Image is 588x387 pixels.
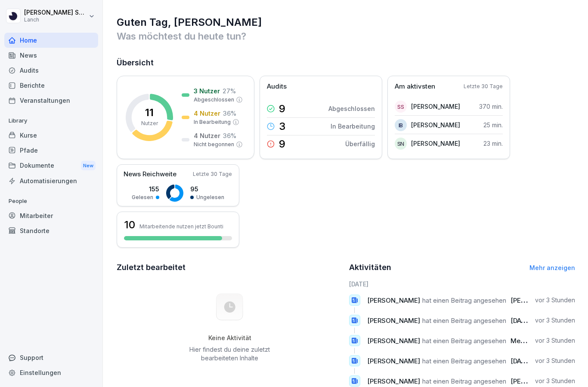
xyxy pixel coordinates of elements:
[4,194,98,208] p: People
[349,261,391,273] h2: Aktivitäten
[4,208,98,223] a: Mitarbeiter
[331,122,375,131] p: In Bearbeitung
[190,184,224,193] p: 95
[529,264,575,271] a: Mehr anzeigen
[132,193,153,201] p: Gelesen
[4,173,98,188] a: Automatisierungen
[4,128,98,143] a: Kurse
[483,120,503,129] p: 25 min.
[367,357,420,365] span: [PERSON_NAME]
[4,143,98,158] a: Pfade
[4,158,98,174] a: DokumenteNew
[349,279,576,289] h6: [DATE]
[194,109,220,118] p: 4 Nutzer
[223,109,236,118] p: 36 %
[81,161,96,171] div: New
[186,345,273,362] p: Hier findest du deine zuletzt bearbeiteten Inhalte
[279,139,285,149] p: 9
[194,131,220,140] p: 4 Nutzer
[4,223,98,238] a: Standorte
[196,193,224,201] p: Ungelesen
[345,139,375,148] p: Überfällig
[117,57,575,69] h2: Übersicht
[267,82,287,92] p: Audits
[395,82,435,92] p: Am aktivsten
[194,86,220,95] p: 3 Nutzer
[395,119,407,131] div: IB
[483,139,503,148] p: 23 min.
[535,316,575,325] p: vor 3 Stunden
[194,141,234,148] p: Nicht begonnen
[367,377,420,385] span: [PERSON_NAME]
[535,296,575,304] p: vor 3 Stunden
[479,102,503,111] p: 370 min.
[4,48,98,63] a: News
[422,316,506,325] span: hat einen Beitrag angesehen
[367,337,420,345] span: [PERSON_NAME]
[145,107,154,118] p: 11
[117,15,575,29] h1: Guten Tag, [PERSON_NAME]
[193,170,232,178] p: Letzte 30 Tage
[279,121,285,132] p: 3
[279,104,285,114] p: 9
[422,377,506,385] span: hat einen Beitrag angesehen
[411,139,460,148] p: [PERSON_NAME]
[124,169,176,179] p: News Reichweite
[223,131,236,140] p: 36 %
[4,63,98,78] a: Audits
[223,86,236,95] p: 27 %
[141,120,158,127] p: Nutzer
[117,29,575,43] p: Was möchtest du heute tun?
[4,33,98,48] a: Home
[422,296,506,304] span: hat einen Beitrag angesehen
[464,83,503,90] p: Letzte 30 Tage
[132,184,159,193] p: 155
[139,223,223,230] p: Mitarbeitende nutzen jetzt Bounti
[411,120,460,129] p: [PERSON_NAME]
[4,365,98,380] a: Einstellungen
[194,118,231,126] p: In Bearbeitung
[422,337,506,345] span: hat einen Beitrag angesehen
[535,377,575,385] p: vor 3 Stunden
[117,261,343,273] h2: Zuletzt bearbeitet
[535,336,575,345] p: vor 3 Stunden
[328,104,375,113] p: Abgeschlossen
[367,296,420,304] span: [PERSON_NAME]
[194,96,234,104] p: Abgeschlossen
[24,17,87,23] p: Lanch
[535,356,575,365] p: vor 3 Stunden
[4,350,98,365] div: Support
[395,101,407,113] div: SS
[124,218,135,232] h3: 10
[411,102,460,111] p: [PERSON_NAME]
[4,114,98,128] p: Library
[24,9,87,16] p: [PERSON_NAME] Schrader
[4,158,98,174] div: Dokumente
[422,357,506,365] span: hat einen Beitrag angesehen
[367,316,420,325] span: [PERSON_NAME]
[4,93,98,108] a: Veranstaltungen
[395,138,407,150] div: SN
[4,78,98,93] a: Berichte
[186,334,273,342] h5: Keine Aktivität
